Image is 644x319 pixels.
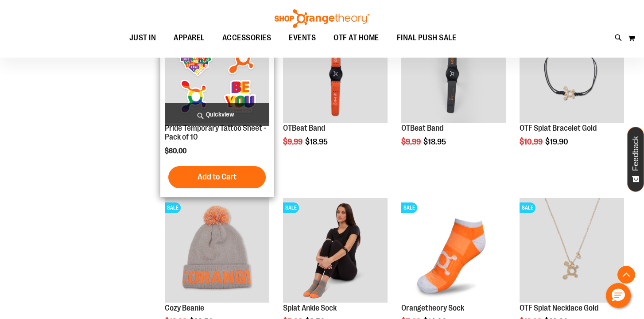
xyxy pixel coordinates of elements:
[283,198,388,304] a: Product image for Splat Ankle SockSALE
[283,137,304,146] span: $9.99
[334,28,379,48] span: OTF AT HOME
[283,18,388,124] a: OTBeat BandSALE
[545,137,570,146] span: $19.90
[165,198,269,303] img: Main view of OTF Cozy Scarf Grey
[283,124,325,132] a: OTBeat Band
[397,14,510,169] div: product
[198,172,237,182] span: Add to Cart
[397,28,457,48] span: FINAL PUSH SALE
[280,28,325,48] a: EVENTS
[283,198,388,303] img: Product image for Splat Ankle Sock
[165,28,213,48] a: APPAREL
[520,202,535,213] span: SALE
[401,303,464,312] a: Orangetheory Sock
[401,198,506,303] img: Product image for Orangetheory Sock
[305,137,329,146] span: $18.95
[283,18,388,123] img: OTBeat Band
[520,18,624,124] a: Product image for Splat Bracelet GoldSALE
[273,9,371,28] img: Shop Orangetheory
[520,198,624,304] a: Product image for Splat Necklace GoldSALE
[401,202,417,213] span: SALE
[165,124,266,141] a: Pride Temporary Tattoo Sheet - Pack of 10
[129,28,156,48] span: JUST IN
[165,303,204,312] a: Cozy Beanie
[283,303,337,312] a: Splat Ankle Sock
[520,303,598,312] a: OTF Splat Necklace Gold
[213,28,280,48] a: ACCESSORIES
[423,137,447,146] span: $18.95
[520,18,624,123] img: Product image for Splat Bracelet Gold
[520,124,597,132] a: OTF Splat Bracelet Gold
[401,18,506,123] img: OTBeat Band
[120,28,165,48] a: JUST IN
[168,166,266,188] button: Add to Cart
[165,147,188,155] span: $60.00
[520,137,544,146] span: $10.99
[401,137,422,146] span: $9.99
[632,136,640,171] span: Feedback
[606,283,631,308] button: Hello, have a question? Let’s chat.
[617,266,635,284] button: Back To Top
[165,18,269,123] img: Pride Temporary Tattoo Sheet - Pack of 10
[279,14,392,169] div: product
[283,202,299,213] span: SALE
[325,28,388,48] a: OTF AT HOME
[222,28,272,48] span: ACCESSORIES
[401,18,506,124] a: OTBeat BandSALE
[165,202,181,213] span: SALE
[174,28,205,48] span: APPAREL
[520,198,624,303] img: Product image for Splat Necklace Gold
[401,124,443,132] a: OTBeat Band
[401,198,506,304] a: Product image for Orangetheory SockSALE
[627,127,644,192] button: Feedback - Show survey
[515,14,628,169] div: product
[165,103,269,126] a: Quickview
[289,28,316,48] span: EVENTS
[165,198,269,304] a: Main view of OTF Cozy Scarf GreySALE
[160,14,274,197] div: product
[165,18,269,124] a: Pride Temporary Tattoo Sheet - Pack of 10
[388,28,466,48] a: FINAL PUSH SALE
